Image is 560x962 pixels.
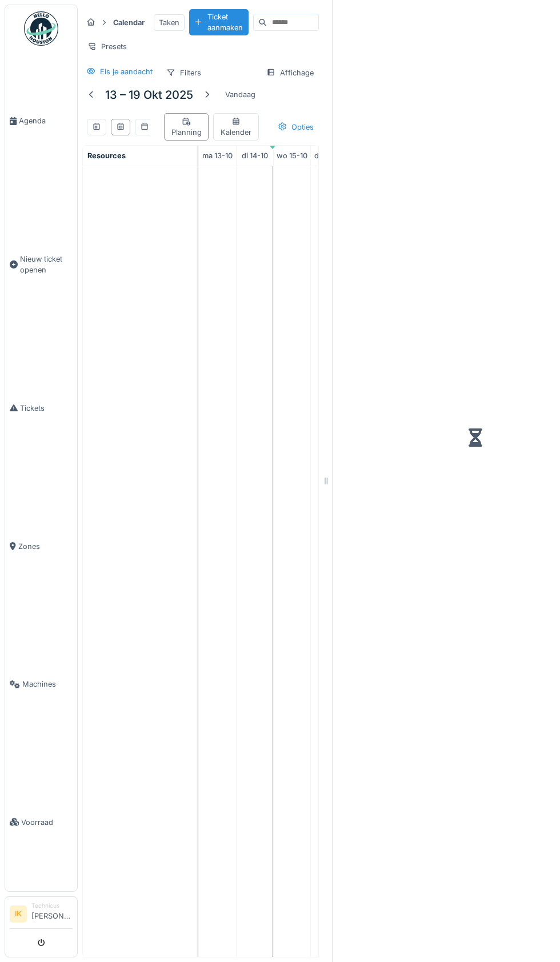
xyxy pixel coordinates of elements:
[24,11,58,46] img: Badge_color-CXgf-gQk.svg
[274,148,310,163] a: 15 oktober 2025
[18,541,73,552] span: Zones
[82,38,132,55] div: Presets
[31,901,73,926] li: [PERSON_NAME]
[19,115,73,126] span: Agenda
[154,14,185,31] div: Taken
[218,116,254,138] div: Kalender
[5,190,77,339] a: Nieuw ticket openen
[100,66,153,77] div: Eis je aandacht
[20,403,73,414] span: Tickets
[161,65,206,81] div: Filters
[239,148,271,163] a: 14 oktober 2025
[5,753,77,892] a: Voorraad
[109,17,149,28] strong: Calendar
[10,905,27,923] li: IK
[10,901,73,929] a: IK Technicus[PERSON_NAME]
[20,254,73,275] span: Nieuw ticket openen
[169,116,204,138] div: Planning
[311,148,346,163] a: 16 oktober 2025
[5,615,77,753] a: Machines
[5,52,77,190] a: Agenda
[31,901,73,910] div: Technicus
[21,817,73,828] span: Voorraad
[105,88,193,102] h5: 13 – 19 okt 2025
[87,151,126,160] span: Resources
[189,9,249,35] div: Ticket aanmaken
[273,119,319,135] div: Opties
[199,148,235,163] a: 13 oktober 2025
[5,339,77,478] a: Tickets
[221,87,260,102] div: Vandaag
[261,65,319,81] div: Affichage
[5,477,77,615] a: Zones
[22,679,73,690] span: Machines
